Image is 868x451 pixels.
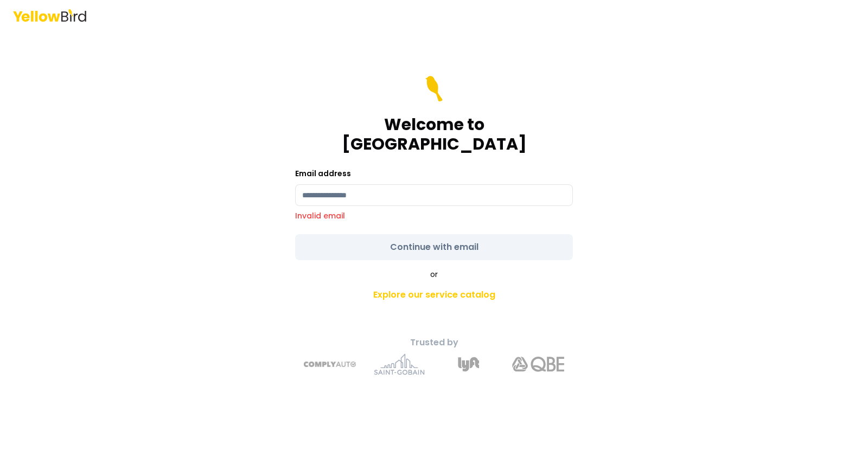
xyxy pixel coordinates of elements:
label: Email address [295,168,351,179]
a: Explore our service catalog [243,284,625,306]
span: or [430,269,438,280]
h1: Welcome to [GEOGRAPHIC_DATA] [295,115,573,154]
p: Invalid email [295,210,573,221]
p: Trusted by [243,336,625,349]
